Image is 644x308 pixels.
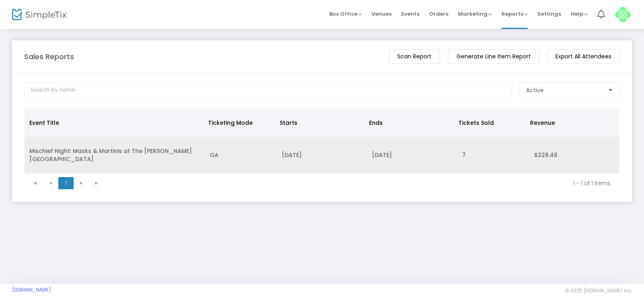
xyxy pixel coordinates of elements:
td: 7 [457,137,529,174]
span: Orders [429,4,448,24]
td: $228.48 [529,137,619,174]
span: Page 1 [58,177,74,189]
button: Select [605,83,616,98]
th: Event Title [25,109,203,137]
m-button: Scan Report [389,49,440,64]
kendo-pager-info: 1 - 1 of 1 items [110,179,611,187]
span: Box Office [329,10,362,18]
td: GA [205,137,277,174]
span: Events [401,4,419,24]
th: Ticketing Mode [203,109,275,137]
span: Revenue [530,119,555,127]
th: Ends [364,109,454,137]
a: [DOMAIN_NAME] [12,287,51,293]
m-button: Export All Attendees [547,49,620,64]
span: Active [526,86,544,94]
span: Venues [372,4,392,24]
td: Mischief Night: Masks & Martinis at The [PERSON_NAME][GEOGRAPHIC_DATA] [25,137,205,174]
div: Data table [25,109,619,174]
td: [DATE] [367,137,457,174]
span: Reports [502,10,528,18]
td: [DATE] [277,137,367,174]
m-button: Generate Line Item Report [448,49,539,64]
span: Settings [537,4,561,24]
span: Help [571,10,588,18]
th: Tickets Sold [454,109,525,137]
span: © 2025 [DOMAIN_NAME] Inc. [565,287,632,294]
th: Starts [275,109,364,137]
m-panel-title: Sales Reports [24,51,74,62]
span: Marketing [458,10,492,18]
input: Search by name [24,82,512,99]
